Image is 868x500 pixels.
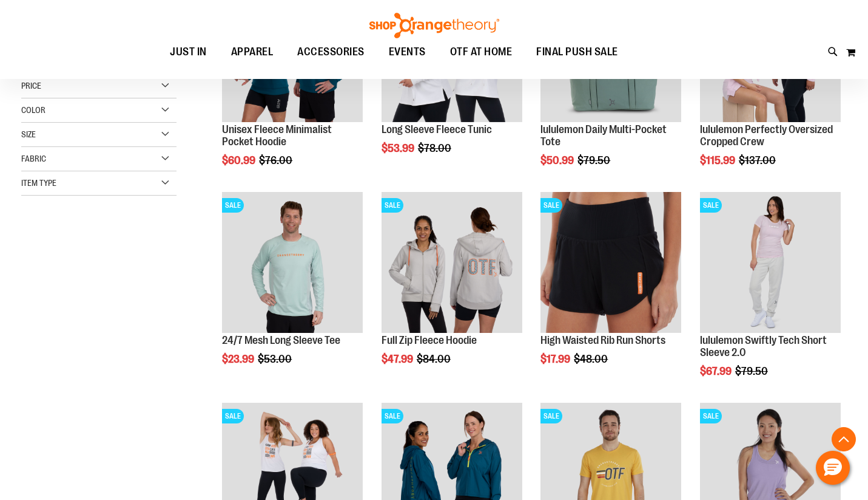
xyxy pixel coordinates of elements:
[816,451,850,485] button: Hello, have a question? Let’s chat.
[577,154,612,166] span: $79.50
[417,353,453,365] span: $84.00
[382,192,522,333] img: Main Image of 1457091
[700,154,737,166] span: $115.99
[389,38,426,66] span: EVENTS
[540,409,562,423] span: SALE
[170,38,207,66] span: JUST IN
[832,427,856,451] button: Back To Top
[377,38,438,66] a: EVENTS
[382,198,403,213] span: SALE
[21,105,45,115] span: Color
[700,192,841,335] a: lululemon Swiftly Tech Short Sleeve 2.0SALE
[574,353,610,365] span: $48.00
[21,178,56,188] span: Item Type
[540,192,681,335] a: High Waisted Rib Run ShortsSALE
[536,38,618,66] span: FINAL PUSH SALE
[700,409,722,423] span: SALE
[700,198,722,213] span: SALE
[540,334,665,346] a: High Waisted Rib Run Shorts
[735,365,770,377] span: $79.50
[375,186,528,396] div: product
[382,334,477,346] a: Full Zip Fleece Hoodie
[382,353,415,365] span: $47.99
[382,192,522,335] a: Main Image of 1457091SALE
[694,186,847,408] div: product
[222,154,257,166] span: $60.99
[222,353,256,365] span: $23.99
[21,81,41,91] span: Price
[418,142,453,154] span: $78.00
[438,38,525,66] a: OTF AT HOME
[540,192,681,333] img: High Waisted Rib Run Shorts
[450,38,513,66] span: OTF AT HOME
[21,129,36,139] span: Size
[231,38,274,66] span: APPAREL
[700,123,833,148] a: lululemon Perfectly Oversized Cropped Crew
[259,154,294,166] span: $76.00
[258,353,294,365] span: $53.00
[222,192,363,335] a: Main Image of 1457095SALE
[382,409,403,423] span: SALE
[700,334,827,358] a: lululemon Swiftly Tech Short Sleeve 2.0
[297,38,365,66] span: ACCESSORIES
[222,409,244,423] span: SALE
[700,365,733,377] span: $67.99
[739,154,778,166] span: $137.00
[216,186,369,396] div: product
[222,192,363,333] img: Main Image of 1457095
[700,192,841,333] img: lululemon Swiftly Tech Short Sleeve 2.0
[382,142,416,154] span: $53.99
[222,198,244,213] span: SALE
[222,334,340,346] a: 24/7 Mesh Long Sleeve Tee
[368,13,501,38] img: Shop Orangetheory
[524,38,630,66] a: FINAL PUSH SALE
[540,198,562,213] span: SALE
[158,38,219,66] a: JUST IN
[540,123,667,148] a: lululemon Daily Multi-Pocket Tote
[540,353,572,365] span: $17.99
[540,154,576,166] span: $50.99
[285,38,377,66] a: ACCESSORIES
[222,123,332,148] a: Unisex Fleece Minimalist Pocket Hoodie
[382,123,492,135] a: Long Sleeve Fleece Tunic
[534,186,687,396] div: product
[219,38,286,66] a: APPAREL
[21,154,46,163] span: Fabric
